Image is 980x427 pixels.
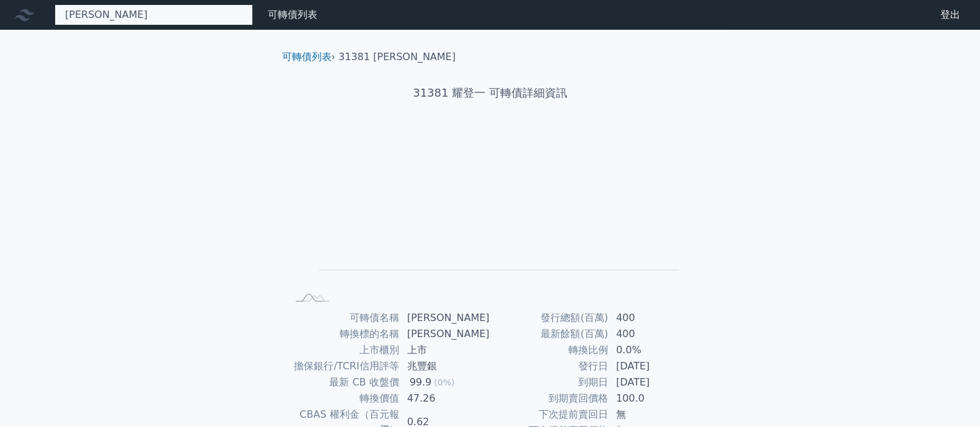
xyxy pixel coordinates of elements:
[400,342,490,358] td: 上市
[609,374,694,390] td: [DATE]
[282,51,332,63] a: 可轉債列表
[918,368,980,427] iframe: Chat Widget
[307,141,679,289] g: Chart
[287,358,400,374] td: 擔保銀行/TCRI信用評等
[490,358,609,374] td: 發行日
[287,326,400,342] td: 轉換標的名稱
[490,310,609,326] td: 發行總額(百萬)
[490,326,609,342] td: 最新餘額(百萬)
[609,358,694,374] td: [DATE]
[400,358,490,374] td: 兆豐銀
[609,342,694,358] td: 0.0%
[490,390,609,407] td: 到期賣回價格
[609,326,694,342] td: 400
[287,342,400,358] td: 上市櫃別
[609,407,694,423] td: 無
[272,84,709,102] h1: 31381 耀登一 可轉債詳細資訊
[609,310,694,326] td: 400
[918,368,980,427] div: 聊天小工具
[407,375,435,390] div: 99.9
[287,310,400,326] td: 可轉債名稱
[55,4,253,25] input: 搜尋可轉債 代號／名稱
[400,326,490,342] td: [PERSON_NAME]
[282,50,335,64] li: ›
[400,390,490,407] td: 47.26
[338,50,456,64] li: 31381 [PERSON_NAME]
[930,5,970,25] a: 登出
[490,342,609,358] td: 轉換比例
[400,310,490,326] td: [PERSON_NAME]
[490,407,609,423] td: 下次提前賣回日
[287,390,400,407] td: 轉換價值
[268,9,317,20] a: 可轉債列表
[490,374,609,390] td: 到期日
[434,377,454,387] span: (0%)
[287,374,400,390] td: 最新 CB 收盤價
[609,390,694,407] td: 100.0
